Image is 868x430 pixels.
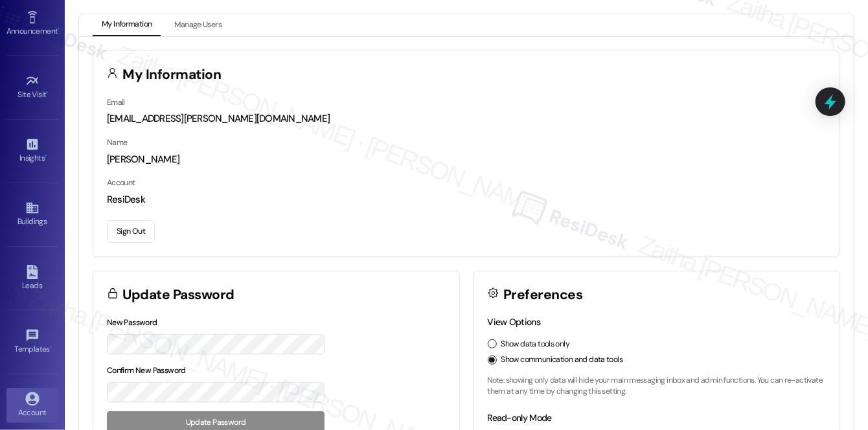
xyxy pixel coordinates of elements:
a: Insights • [6,133,58,168]
a: Leads [6,261,58,296]
label: Read-only Mode [488,412,552,424]
div: ResiDesk [107,193,826,207]
span: • [47,88,49,97]
label: View Options [488,316,541,328]
button: Manage Users [165,14,231,36]
a: Site Visit • [6,70,58,105]
div: [EMAIL_ADDRESS][PERSON_NAME][DOMAIN_NAME] [107,112,826,126]
label: Email [107,97,125,107]
h3: Update Password [123,288,234,302]
span: • [58,25,60,34]
h3: Preferences [503,288,582,302]
button: My Information [93,14,161,36]
a: Templates • [6,324,58,359]
a: Account [6,388,58,423]
a: Buildings [6,197,58,232]
h3: My Information [123,68,222,82]
p: Note: showing only data will hide your main messaging inbox and admin functions. You can re-activ... [488,375,827,398]
label: Confirm New Password [107,365,186,376]
label: Show data tools only [501,339,570,350]
div: [PERSON_NAME] [107,153,826,166]
label: Account [107,177,135,188]
label: New Password [107,317,157,328]
span: • [45,152,47,161]
button: Sign Out [107,220,155,243]
label: Show communication and data tools [501,354,623,366]
label: Name [107,137,128,148]
span: • [50,343,52,352]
